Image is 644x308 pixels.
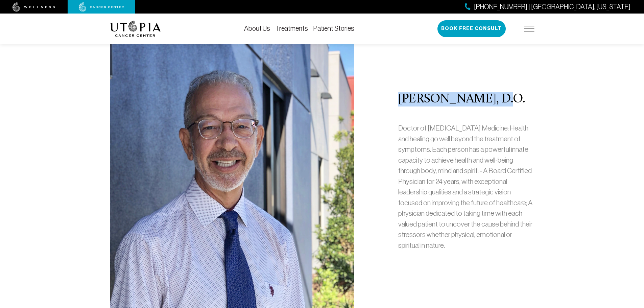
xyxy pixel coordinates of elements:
img: logo [110,21,161,37]
button: Book Free Consult [437,20,506,37]
span: [PHONE_NUMBER] | [GEOGRAPHIC_DATA], [US_STATE] [474,2,630,12]
img: wellness [13,2,55,12]
img: icon-hamburger [524,26,534,31]
a: Treatments [276,25,308,32]
a: About Us [244,25,270,32]
a: [PHONE_NUMBER] | [GEOGRAPHIC_DATA], [US_STATE] [465,2,630,12]
img: cancer center [79,2,124,12]
p: Doctor of [MEDICAL_DATA] Medicine: Health and healing go well beyond the treatment of symptoms. E... [398,123,534,251]
a: Patient Stories [313,25,354,32]
h2: [PERSON_NAME], D.O. [398,92,534,106]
